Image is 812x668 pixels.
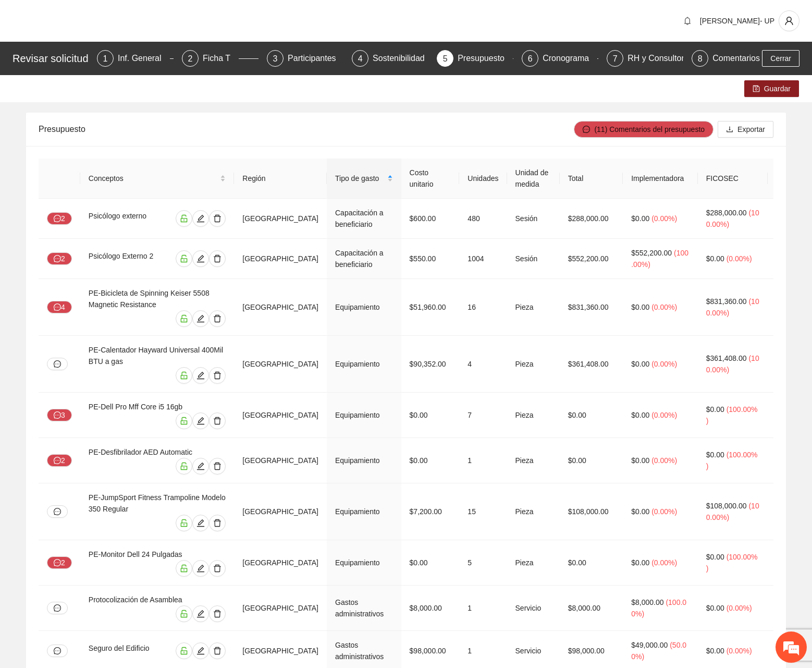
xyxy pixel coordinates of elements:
[89,549,226,560] div: PE-Monitor Dell 24 Pulgadas
[234,199,327,239] td: [GEOGRAPHIC_DATA]
[706,502,747,510] span: $108,000.00
[47,409,72,421] button: message3
[358,54,363,63] span: 4
[210,214,225,223] span: delete
[47,358,68,370] button: message
[623,159,697,199] th: Implementadora
[176,367,192,384] button: unlock
[47,602,68,614] button: message
[327,199,401,239] td: Capacitación a beneficiario
[706,297,747,306] span: $831,360.00
[89,344,226,367] div: PE-Calentador Hayward Universal 400Mil BTU a gas
[210,371,225,380] span: delete
[203,50,239,67] div: Ficha T
[522,50,598,67] div: 6Cronograma
[459,393,507,438] td: 7
[176,412,192,429] button: unlock
[47,556,72,569] button: message2
[651,360,677,368] span: ( 0.00% )
[210,254,225,263] span: delete
[209,310,226,327] button: delete
[288,50,345,67] div: Participantes
[176,642,192,659] button: unlock
[327,586,401,631] td: Gastos administrativos
[176,254,192,263] span: unlock
[401,483,460,540] td: $7,200.00
[80,159,234,199] th: Conceptos
[706,405,758,425] span: ( 100.00% )
[706,502,759,521] span: ( 100.00% )
[47,505,68,518] button: message
[574,121,713,138] button: message(11) Comentarios del presupuesto
[560,336,623,393] td: $361,408.00
[234,159,327,199] th: Región
[273,54,278,63] span: 3
[97,50,174,67] div: 1Inf. General
[193,647,208,655] span: edit
[47,645,68,657] button: message
[706,553,758,573] span: ( 100.00% )
[54,457,61,465] span: message
[267,50,343,67] div: 3Participantes
[192,250,209,267] button: edit
[176,605,192,622] button: unlock
[560,239,623,279] td: $552,200.00
[631,411,649,419] span: $0.00
[744,80,799,97] button: saveGuardar
[543,50,597,67] div: Cronograma
[192,605,209,622] button: edit
[327,239,401,279] td: Capacitación a beneficiario
[459,239,507,279] td: 1004
[443,54,448,63] span: 5
[176,647,192,655] span: unlock
[209,367,226,384] button: delete
[188,54,193,63] span: 2
[770,53,791,64] span: Cerrar
[47,252,72,265] button: message2
[209,605,226,622] button: delete
[727,647,752,655] span: ( 0.00% )
[234,586,327,631] td: [GEOGRAPHIC_DATA]
[327,279,401,336] td: Equipamiento
[706,354,759,374] span: ( 100.00% )
[327,393,401,438] td: Equipamiento
[560,483,623,540] td: $108,000.00
[54,559,61,567] span: message
[594,124,705,135] span: (11) Comentarios del presupuesto
[726,126,733,134] span: download
[560,159,623,199] th: Total
[613,54,618,63] span: 7
[192,515,209,531] button: edit
[89,287,226,310] div: PE-Bicicleta de Spinning Keiser 5508 Magnetic Resistance
[583,126,590,134] span: message
[459,199,507,239] td: 480
[507,586,560,631] td: Servicio
[651,456,677,465] span: ( 0.00% )
[89,401,226,412] div: PE-Dell Pro Mff Core i5 16gb
[560,393,623,438] td: $0.00
[39,114,574,144] div: Presupuesto
[401,199,460,239] td: $600.00
[507,159,560,199] th: Unidad de medida
[209,642,226,659] button: delete
[712,50,760,67] div: Comentarios
[54,255,61,263] span: message
[706,209,747,217] span: $288,000.00
[327,336,401,393] td: Equipamiento
[176,560,192,577] button: unlock
[631,641,668,649] span: $49,000.00
[89,642,163,659] div: Seguro del Edificio
[401,279,460,336] td: $51,960.00
[700,17,774,25] span: [PERSON_NAME]- UP
[560,438,623,483] td: $0.00
[13,50,91,67] div: Revisar solicitud
[706,451,724,459] span: $0.00
[753,85,760,93] span: save
[176,310,192,327] button: unlock
[631,214,649,223] span: $0.00
[209,250,226,267] button: delete
[631,558,649,567] span: $0.00
[401,336,460,393] td: $90,352.00
[706,405,724,414] span: $0.00
[459,279,507,336] td: 16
